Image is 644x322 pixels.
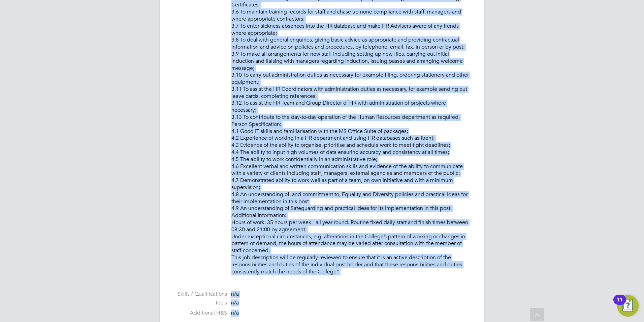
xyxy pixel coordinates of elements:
label: Skills / Qualifications [174,291,227,298]
span: n/a [231,299,239,306]
span: n/a [231,310,239,316]
span: n/a [231,291,239,297]
label: Additional H&S [174,310,227,317]
div: 11 [617,300,623,308]
button: Open Resource Center, 11 new notifications [617,295,639,317]
label: Tools [174,299,227,306]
